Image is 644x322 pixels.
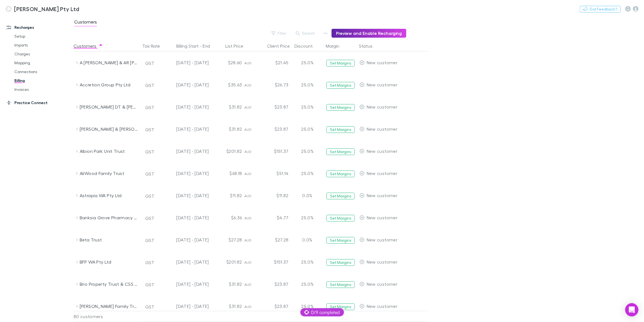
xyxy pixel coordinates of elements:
div: A [PERSON_NAME] & AR [PERSON_NAME] & LJM Pharmacy TrustGST[DATE] - [DATE]$28.60AUD$21.4525.0%Set ... [74,51,430,74]
div: $31.82 [211,295,244,317]
button: Set Margins [326,303,355,310]
button: GST [143,280,157,289]
div: $27.28 [258,229,291,251]
button: List Price [225,40,250,51]
button: GST [143,258,157,267]
div: $21.45 [258,51,291,74]
button: GST [143,59,157,68]
div: $11.82 [211,184,244,207]
span: AUD [244,150,252,154]
button: Set Margins [326,148,355,155]
span: New customer [367,148,397,154]
div: $31.82 [211,96,244,118]
span: AUD [244,238,252,242]
a: Setup [9,32,76,41]
div: [DATE] - [DATE] [164,184,209,207]
div: 25.0% [291,51,324,74]
div: Albion Park Unit Trust [80,140,138,162]
a: Imports [9,41,76,50]
div: [DATE] - [DATE] [164,140,209,162]
span: New customer [367,215,397,220]
div: [DATE] - [DATE] [164,295,209,317]
div: $6.36 [211,207,244,229]
button: Set Margins [326,193,355,199]
div: Discount [294,40,319,51]
div: [PERSON_NAME] DT & [PERSON_NAME] FT & [PERSON_NAME] FT & [PERSON_NAME] DT & [PERSON_NAME] [80,96,138,118]
a: Invoices [9,85,76,94]
div: Astrapia WA Pty LtdGST[DATE] - [DATE]$11.82AUD$11.820.0%Set MarginsNew customer [74,184,430,207]
div: 25.0% [291,273,324,295]
div: $4.77 [258,207,291,229]
a: Recharges [1,23,76,32]
div: 25.0% [291,118,324,140]
div: $23.87 [258,96,291,118]
div: 25.0% [291,207,324,229]
div: $11.82 [258,184,291,207]
button: GST [143,302,157,311]
div: $26.73 [258,74,291,96]
div: $151.37 [258,251,291,273]
div: [DATE] - [DATE] [164,74,209,96]
span: New customer [367,82,397,87]
div: [PERSON_NAME] & [PERSON_NAME] How FT & The [PERSON_NAME] FTGST[DATE] - [DATE]$31.82AUD$23.8725.0%... [74,118,430,140]
div: [DATE] - [DATE] [164,273,209,295]
div: $35.63 [211,74,244,96]
div: [DATE] - [DATE] [164,207,209,229]
div: AliWood Family Trust [80,162,138,184]
span: New customer [367,237,397,242]
span: AUD [244,194,252,198]
button: Set Margins [326,281,355,288]
button: GST [143,103,157,112]
img: Marshall Michael Pty Ltd's Logo [6,6,12,12]
div: $201.82 [211,251,244,273]
div: BFP WA Pty Ltd [80,251,138,273]
a: Connections [9,67,76,76]
span: New customer [367,126,397,132]
div: [DATE] - [DATE] [164,51,209,74]
span: New customer [367,193,397,198]
span: AUD [244,61,252,65]
span: AUD [244,105,252,109]
div: [PERSON_NAME] & [PERSON_NAME] How FT & The [PERSON_NAME] FT [80,118,138,140]
span: AUD [244,172,252,176]
span: AUD [244,127,252,132]
div: $23.87 [258,295,291,317]
div: Beta TrustGST[DATE] - [DATE]$27.28AUD$27.280.0%Set MarginsNew customer [74,229,430,251]
div: Banksia Grove Pharmacy Pty Ltd [80,207,138,229]
span: New customer [367,104,397,109]
span: New customer [367,281,397,287]
div: [PERSON_NAME] Family Trust & Future Directions Trust & Renyar Property Trust & The Speak Family T... [80,295,138,317]
div: Brio Property Trust & CSS Discretionary Trust & [PERSON_NAME] Family Trust [80,273,138,295]
button: Search [293,30,318,37]
div: $23.87 [258,118,291,140]
a: Practice Connect [1,98,76,107]
span: AUD [244,83,252,87]
span: New customer [367,171,397,176]
button: Preview and Enable Recharging [332,29,406,38]
div: $68.18 [211,162,244,184]
a: Billing [9,76,76,85]
div: Brio Property Trust & CSS Discretionary Trust & [PERSON_NAME] Family TrustGST[DATE] - [DATE]$31.8... [74,273,430,295]
div: [PERSON_NAME] DT & [PERSON_NAME] FT & [PERSON_NAME] FT & [PERSON_NAME] DT & [PERSON_NAME]GST[DATE... [74,96,430,118]
div: $31.82 [211,273,244,295]
div: $151.37 [258,140,291,162]
span: New customer [367,303,397,309]
div: AliWood Family TrustGST[DATE] - [DATE]$68.18AUD$51.1425.0%Set MarginsNew customer [74,162,430,184]
span: New customer [367,259,397,264]
button: Client Price [267,40,296,51]
div: $28.60 [211,51,244,74]
span: AUD [244,282,252,287]
button: Set Margins [326,126,355,133]
button: Status [359,40,379,51]
button: Got Feedback? [580,6,621,12]
div: 25.0% [291,74,324,96]
button: Filter [269,30,290,37]
div: [PERSON_NAME] Family Trust & Future Directions Trust & Renyar Property Trust & The Speak Family T... [74,295,430,317]
a: Mapping [9,58,76,67]
button: GST [143,192,157,200]
span: AUD [244,216,252,220]
button: GST [143,147,157,156]
button: Margin [326,40,346,51]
